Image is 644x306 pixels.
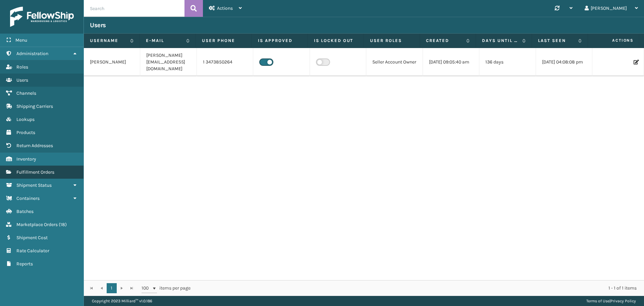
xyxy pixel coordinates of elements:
[16,156,36,162] span: Inventory
[16,209,34,214] span: Batches
[479,48,536,76] td: 136 days
[90,21,106,29] h3: Users
[16,90,36,96] span: Channels
[426,38,463,44] label: Created
[634,60,638,64] i: Edit
[142,285,152,292] span: 100
[142,283,191,293] span: items per page
[258,38,302,44] label: Is Approved
[16,103,53,109] span: Shipping Carriers
[146,38,183,44] label: E-mail
[536,48,592,76] td: [DATE] 04:08:08 pm
[16,77,28,83] span: Users
[16,117,35,122] span: Lookups
[107,283,117,293] a: 1
[16,130,35,135] span: Products
[586,296,636,306] div: |
[610,299,636,303] a: Privacy Policy
[590,35,638,46] span: Actions
[16,182,52,188] span: Shipment Status
[15,37,27,43] span: Menu
[200,285,637,292] div: 1 - 1 of 1 items
[10,7,74,27] img: logo
[84,48,140,76] td: [PERSON_NAME]
[92,296,152,306] p: Copyright 2023 Milliard™ v 1.0.186
[197,48,253,76] td: 1 3473850264
[59,222,67,227] span: ( 18 )
[16,222,58,227] span: Marketplace Orders
[217,5,233,11] span: Actions
[538,38,575,44] label: Last Seen
[16,248,49,254] span: Rate Calculator
[16,64,28,70] span: Roles
[16,235,48,241] span: Shipment Cost
[366,48,423,76] td: Seller Account Owner
[16,169,54,175] span: Fulfillment Orders
[482,38,519,44] label: Days until password expires
[140,48,197,76] td: [PERSON_NAME][EMAIL_ADDRESS][DOMAIN_NAME]
[90,38,127,44] label: Username
[314,38,358,44] label: Is Locked Out
[16,143,53,148] span: Return Addresses
[16,51,48,56] span: Administration
[16,261,33,267] span: Reports
[370,38,414,44] label: User Roles
[16,195,40,201] span: Containers
[423,48,479,76] td: [DATE] 09:05:40 am
[586,299,609,303] a: Terms of Use
[202,38,246,44] label: User phone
